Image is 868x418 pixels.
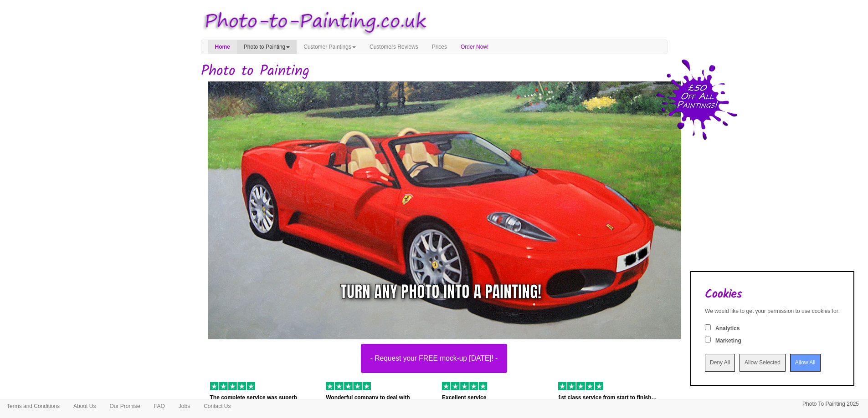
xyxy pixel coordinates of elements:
[802,399,859,409] p: Photo To Painting 2025
[103,399,147,413] a: Our Promise
[715,325,740,332] label: Analytics
[147,399,172,413] a: FAQ
[558,382,603,390] img: 5 of out 5 stars
[201,63,668,79] h1: Photo to Painting
[363,40,425,54] a: Customers Reviews
[558,393,661,403] p: 1st class service from start to finish…
[361,344,508,373] button: - Request your FREE mock-up [DATE]! -
[340,280,541,303] div: Turn any photo into a painting!
[454,40,495,54] a: Order Now!
[705,307,840,315] div: We would like to get your permission to use cookies for:
[67,399,103,413] a: About Us
[172,399,197,413] a: Jobs
[297,40,363,54] a: Customer Paintings
[326,393,428,403] p: Wonderful company to deal with
[208,81,688,347] img: ferrari.jpg
[210,382,255,390] img: 5 of out 5 stars
[442,393,544,403] p: Excellent service
[210,393,313,412] p: The complete service was superb from…
[237,40,297,54] a: Photo to Painting
[425,40,454,54] a: Prices
[208,40,237,54] a: Home
[715,337,741,345] label: Marketing
[656,59,738,140] img: 50 pound price drop
[326,382,371,390] img: 5 of out 5 stars
[705,354,735,372] input: Deny All
[740,354,786,372] input: Allow Selected
[197,399,237,413] a: Contact Us
[194,81,674,373] a: - Request your FREE mock-up [DATE]! -
[705,288,840,301] h2: Cookies
[196,5,430,40] img: Photo to Painting
[790,354,821,372] input: Allow All
[442,382,487,390] img: 5 of out 5 stars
